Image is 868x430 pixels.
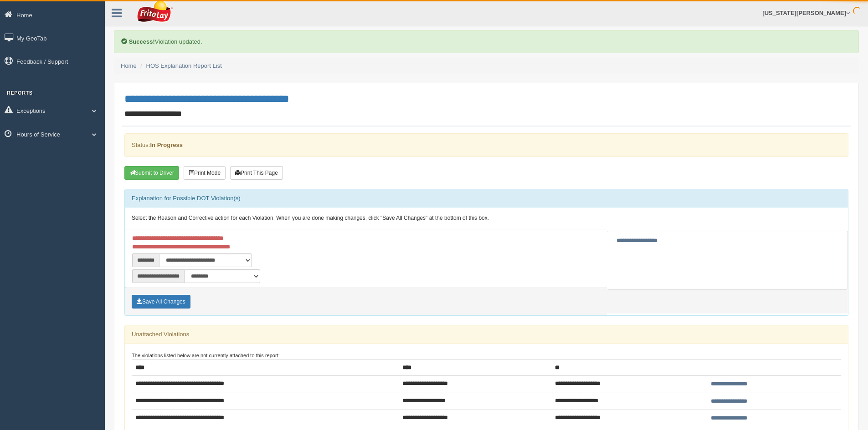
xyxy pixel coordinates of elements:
[124,166,179,180] button: Submit To Driver
[125,207,848,229] div: Select the Reason and Corrective action for each Violation. When you are done making changes, cli...
[132,295,190,309] button: Save
[114,30,859,53] div: Violation updated.
[146,62,222,69] a: HOS Explanation Report List
[132,353,280,358] small: The violations listed below are not currently attached to this report:
[124,133,848,157] div: Status:
[230,166,283,180] button: Print This Page
[129,38,155,45] b: Success!
[150,142,183,148] strong: In Progress
[184,166,226,180] button: Print Mode
[125,325,848,344] div: Unattached Violations
[121,62,137,69] a: Home
[125,189,848,207] div: Explanation for Possible DOT Violation(s)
